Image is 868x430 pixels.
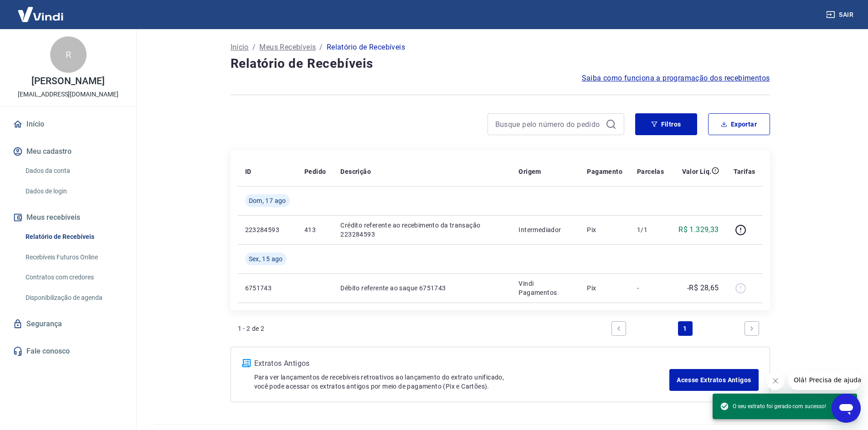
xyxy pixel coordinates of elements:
[18,90,118,99] p: [EMAIL_ADDRESS][DOMAIN_NAME]
[340,221,504,239] p: Crédito referente ao recebimento da transação 223284593
[259,42,316,53] a: Meus Recebíveis
[678,224,719,235] p: R$ 1.329,33
[249,196,286,205] span: Dom, 17 ago
[340,167,371,176] p: Descrição
[824,6,857,23] button: Sair
[608,318,763,339] ul: Pagination
[611,321,626,336] a: Previous page
[720,402,826,411] span: O seu extrato foi gerado com sucesso!
[734,167,755,176] p: Tarifas
[340,283,504,293] p: Débito referente ao saque 6751743
[519,167,541,176] p: Origem
[22,248,125,267] a: Recebíveis Futuros Online
[678,321,693,336] a: Page 1 is your current page
[582,73,770,84] a: Saiba como funciona a programação dos recebimentos
[11,0,70,28] img: Vindi
[519,225,572,234] p: Intermediador
[319,42,323,53] p: /
[242,359,251,367] img: ícone
[766,372,785,390] iframe: Fechar mensagem
[637,283,664,293] p: -
[245,225,290,234] p: 223284593
[708,113,770,135] button: Exportar
[637,225,664,234] p: 1/1
[495,117,602,131] input: Busque pelo número do pedido
[304,225,326,234] p: 413
[249,254,283,263] span: Sex, 15 ago
[252,42,256,53] p: /
[50,36,87,73] div: R
[231,42,249,53] a: Início
[22,228,125,246] a: Relatório de Recebíveis
[11,314,125,334] a: Segurança
[31,76,104,86] p: [PERSON_NAME]
[327,42,405,53] p: Relatório de Recebíveis
[304,167,326,176] p: Pedido
[788,370,861,390] iframe: Mensagem da empresa
[745,321,759,336] a: Next page
[635,113,697,135] button: Filtros
[22,162,125,180] a: Dados da conta
[11,341,125,361] a: Fale conosco
[587,167,622,176] p: Pagamento
[637,167,664,176] p: Parcelas
[587,283,622,293] p: Pix
[519,279,572,297] p: Vindi Pagamentos
[22,268,125,287] a: Contratos com credores
[587,225,622,234] p: Pix
[832,394,861,423] iframe: Botão para abrir a janela de mensagens
[11,114,125,134] a: Início
[238,324,265,333] p: 1 - 2 de 2
[5,6,77,14] span: Olá! Precisa de ajuda?
[11,142,125,162] button: Meu cadastro
[22,182,125,201] a: Dados de login
[687,283,719,293] p: -R$ 28,65
[682,167,712,176] p: Valor Líq.
[669,369,758,391] a: Acesse Extratos Antigos
[22,288,125,307] a: Disponibilização de agenda
[254,358,670,369] p: Extratos Antigos
[231,55,770,73] h4: Relatório de Recebíveis
[245,283,290,293] p: 6751743
[254,373,670,391] p: Para ver lançamentos de recebíveis retroativos ao lançamento do extrato unificado, você pode aces...
[245,167,252,176] p: ID
[11,207,125,228] button: Meus recebíveis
